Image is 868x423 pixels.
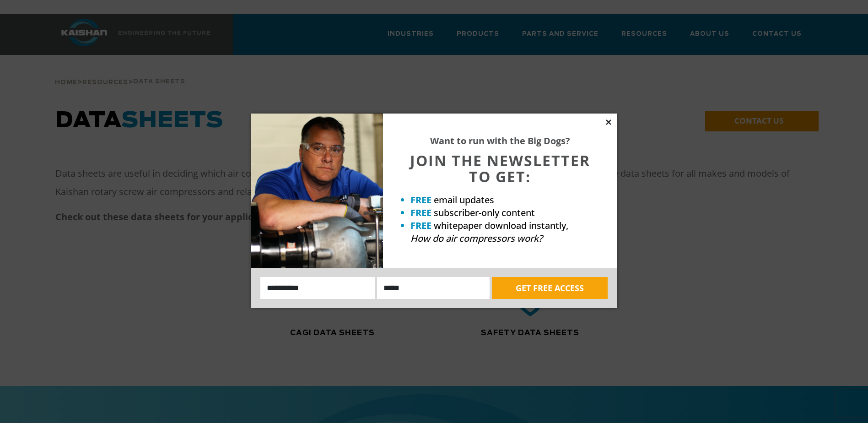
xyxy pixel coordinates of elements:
[434,194,494,206] span: email updates
[377,277,490,299] input: Email
[492,277,608,299] button: GET FREE ACCESS
[430,135,570,147] strong: Want to run with the Big Dogs?
[410,232,543,244] em: How do air compressors work?
[434,206,535,219] span: subscriber-only content
[410,151,590,186] span: JOIN THE NEWSLETTER TO GET:
[410,206,431,219] strong: FREE
[410,219,431,232] strong: FREE
[434,219,568,232] span: whitepaper download instantly,
[604,118,613,126] button: Close
[410,194,431,206] strong: FREE
[260,277,375,299] input: Name:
